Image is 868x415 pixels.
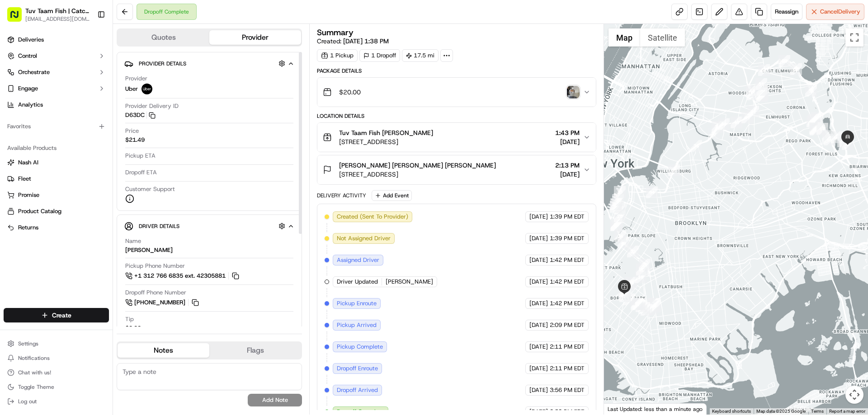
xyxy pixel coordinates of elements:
[18,101,43,109] span: Analytics
[4,98,109,112] a: Analytics
[359,49,400,62] div: 1 Dropoff
[646,303,657,315] div: 5
[611,219,623,231] div: 26
[4,49,109,63] button: Control
[4,33,109,47] a: Deliveries
[337,234,391,242] span: Not Assigned Driver
[837,135,849,147] div: 66
[339,137,433,146] span: [STREET_ADDRESS]
[746,89,758,100] div: 43
[124,56,294,71] button: Provider Details
[4,381,109,393] button: Toggle Theme
[604,403,707,415] div: Last Updated: less than a minute ago
[317,155,595,184] button: [PERSON_NAME] [PERSON_NAME] [PERSON_NAME][STREET_ADDRESS]2:13 PM[DATE]
[529,213,548,221] span: [DATE]
[125,85,138,93] span: Uber
[810,124,821,135] div: 61
[125,271,241,281] button: +1 312 766 6835 ext. 42305881
[610,201,622,213] div: 30
[807,116,818,127] div: 58
[139,60,186,67] span: Provider Details
[317,123,595,152] button: Tuv Taam Fish [PERSON_NAME][STREET_ADDRESS]1:43 PM[DATE]
[7,224,105,232] a: Returns
[810,123,821,135] div: 60
[746,85,758,97] div: 44
[805,85,817,97] div: 55
[339,170,496,179] span: [STREET_ADDRESS]
[343,37,389,45] span: [DATE] 1:38 PM
[317,49,358,62] div: 1 Pickup
[125,298,200,308] a: [PHONE_NUMBER]
[606,403,636,415] img: Google
[611,219,623,230] div: 27
[337,213,408,221] span: Created (Sent To Provider)
[755,85,767,97] div: 45
[712,121,723,133] div: 38
[339,161,496,170] span: [PERSON_NAME] [PERSON_NAME] [PERSON_NAME]
[529,386,548,394] span: [DATE]
[829,409,865,414] a: Report a map error
[550,278,585,286] span: 1:42 PM EDT
[731,117,742,128] div: 40
[550,364,585,373] span: 2:11 PM EDT
[610,219,622,231] div: 25
[811,112,822,124] div: 56
[4,308,109,322] button: Create
[4,204,109,219] button: Product Catalog
[747,106,759,117] div: 42
[529,256,548,264] span: [DATE]
[756,90,768,102] div: 48
[18,340,38,347] span: Settings
[806,4,864,20] button: CancelDelivery
[4,337,109,350] button: Settings
[623,280,634,291] div: 17
[125,324,141,332] div: $0.00
[831,131,843,143] div: 65
[822,130,834,142] div: 63
[550,256,585,264] span: 1:42 PM EDT
[614,210,626,222] div: 28
[25,15,90,23] button: [EMAIL_ADDRESS][DOMAIN_NAME]
[845,28,863,47] button: Toggle fullscreen view
[606,403,636,415] a: Open this area in Google Maps (opens a new window)
[134,272,226,280] span: +1 312 766 6835 ext. 42305881
[550,343,585,351] span: 2:11 PM EDT
[824,134,835,145] div: 64
[125,75,147,83] span: Provider
[634,298,646,310] div: 9
[820,8,860,16] span: Cancel Delivery
[712,408,751,415] button: Keyboard shortcuts
[758,64,770,76] div: 52
[7,159,105,167] a: Nash AI
[402,49,439,62] div: 17.5 mi
[845,386,863,404] button: Map camera controls
[775,8,798,16] span: Reassign
[778,55,790,67] div: 53
[7,191,105,199] a: Promise
[808,114,820,126] div: 57
[139,223,179,230] span: Driver Details
[640,28,685,47] button: Show satellite imagery
[337,343,383,351] span: Pickup Complete
[18,52,37,60] span: Control
[125,111,156,119] button: D63DC
[811,409,824,414] a: Terms (opens in new tab)
[741,112,753,123] div: 41
[631,298,642,310] div: 12
[646,187,658,198] div: 34
[18,191,39,199] span: Promise
[555,170,580,179] span: [DATE]
[771,4,802,20] button: Reassign
[125,289,186,297] span: Dropoff Phone Number
[25,6,90,15] button: Tuv Taam Fish | Catch & Co.
[648,301,660,313] div: 1
[337,321,377,329] span: Pickup Arrived
[635,271,646,283] div: 19
[125,185,175,193] span: Customer Support
[618,289,630,300] div: 15
[18,369,51,376] span: Chat with us!
[567,86,580,98] img: photo_proof_of_delivery image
